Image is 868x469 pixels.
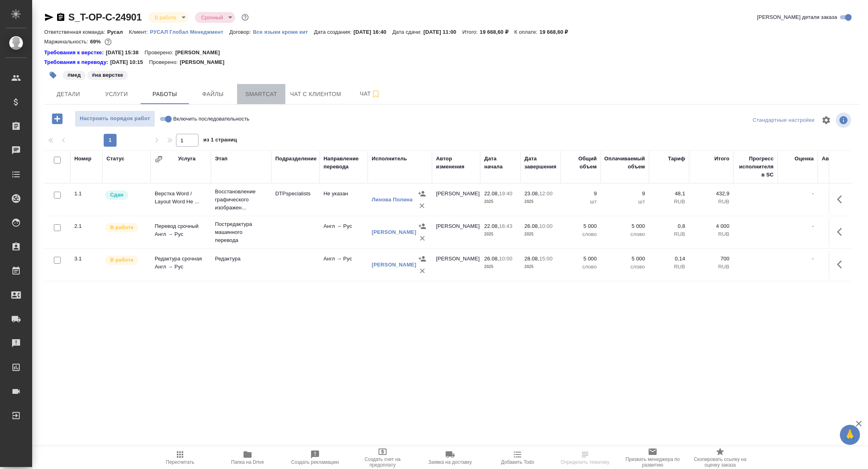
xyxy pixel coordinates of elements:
p: 48,1 [653,190,685,198]
p: 2025 [524,198,557,206]
p: шт [565,198,597,206]
div: Исполнитель выполняет работу [104,255,147,266]
div: Итого [714,155,729,163]
span: Добавить Todo [501,459,534,465]
div: split button [751,114,817,127]
p: 69% [90,39,102,45]
button: Призвать менеджера по развитию [619,446,686,469]
p: слово [565,230,597,238]
span: Настроить порядок работ [79,114,151,123]
div: Номер [74,155,92,163]
div: Дата завершения [524,155,557,171]
button: Срочный [199,14,225,21]
a: Требования к верстке: [44,49,106,57]
p: В работе [110,223,133,231]
p: Постредактура машинного перевода [215,220,267,244]
p: 0,8 [653,222,685,230]
div: 3.1 [74,255,98,263]
p: [PERSON_NAME] [175,49,226,57]
p: слово [605,263,645,271]
p: 10:00 [539,223,553,229]
td: Англ → Рус [319,218,368,246]
p: [DATE] 15:38 [106,49,145,57]
span: Smartcat [242,89,280,99]
span: Детали [49,89,88,99]
button: Доп статусы указывают на важность/срочность заказа [240,12,250,23]
div: Менеджер проверил работу исполнителя, передает ее на следующий этап [104,190,147,201]
p: Сдан [110,191,123,199]
p: слово [565,263,597,271]
p: RUB [693,230,729,238]
p: 19 668,60 ₽ [540,29,574,35]
td: Редактура срочная Англ → Рус [151,251,211,279]
div: Оплачиваемый объем [604,155,645,171]
div: Дата начала [484,155,516,171]
p: 28.08, [524,256,539,262]
p: 2025 [484,230,516,238]
button: Добавить тэг [44,66,62,84]
div: Нажми, чтобы открыть папку с инструкцией [44,58,110,66]
a: РУСАЛ Глобал Менеджмент [150,28,229,35]
div: В работе [195,12,235,23]
div: Исполнитель выполняет работу [104,222,147,233]
p: [DATE] 11:00 [424,29,463,35]
p: К оплате: [514,29,540,35]
button: 🙏 [840,425,860,445]
p: [DATE] 10:15 [110,58,149,66]
td: [PERSON_NAME] [432,186,480,214]
p: 5 000 [565,255,597,263]
a: [PERSON_NAME] [372,262,416,268]
div: 1.1 [74,190,98,198]
a: Требования к переводу: [44,58,110,66]
p: RUB [653,198,685,206]
div: Прогресс исполнителя в SC [737,155,774,179]
button: Заявка на доставку [416,446,484,469]
p: 22.08, [484,190,499,197]
p: 2025 [524,230,557,238]
p: 0,14 [653,255,685,263]
a: - [812,223,814,229]
div: Подразделение [275,155,317,163]
div: 2.1 [74,222,98,230]
button: Скопировать ссылку на оценку заказа [686,446,754,469]
button: Создать счет на предоплату [349,446,416,469]
span: Папка на Drive [231,459,264,465]
p: Дата сдачи: [392,29,423,35]
p: 12:00 [539,190,553,197]
a: Все языки кроме кит [253,28,314,35]
p: Договор: [229,29,253,35]
span: Создать рекламацию [291,459,339,465]
p: 16:43 [499,223,512,229]
button: Назначить [416,253,428,265]
button: Скопировать ссылку для ЯМессенджера [44,12,54,22]
p: [PERSON_NAME] [180,58,230,66]
div: Услуга [178,155,195,163]
p: RUB [653,263,685,271]
div: Нажми, чтобы открыть папку с инструкцией [44,49,106,57]
button: Создать рекламацию [281,446,349,469]
td: Верстка Word / Layout Word Не ... [151,186,211,214]
button: Удалить [416,200,428,212]
div: Оценка [794,155,814,163]
button: Определить тематику [551,446,619,469]
p: 10:00 [499,256,512,262]
td: DTPspecialists [271,186,319,214]
p: слово [605,230,645,238]
p: RUB [693,198,729,206]
div: Направление перевода [323,155,364,171]
p: RUB [693,263,729,271]
p: Маржинальность: [44,39,90,45]
p: #мед [68,71,81,79]
span: Посмотреть информацию [836,113,853,128]
p: 23.08, [524,190,539,197]
div: Автор оценки [822,155,858,163]
button: Скопировать ссылку [56,12,66,22]
td: [PERSON_NAME] [432,251,480,279]
div: Общий объем [565,155,597,171]
span: 🙏 [843,426,857,443]
span: Пересчитать [166,459,194,465]
button: Здесь прячутся важные кнопки [832,190,852,209]
span: Призвать менеджера по развитию [624,457,682,468]
div: Этап [215,155,227,163]
p: 26.08, [484,256,499,262]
